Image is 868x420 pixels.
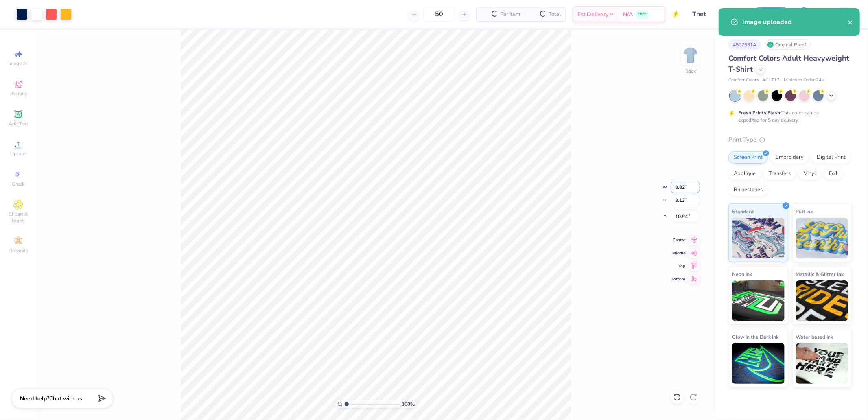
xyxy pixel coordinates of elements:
img: Neon Ink [732,280,785,321]
div: Print Type [728,135,852,144]
img: Standard [732,218,785,258]
span: Add Text [9,120,28,127]
span: Bottom [671,276,685,282]
img: Glow in the Dark Ink [732,343,785,384]
span: Neon Ink [732,270,752,278]
span: Chat with us. [49,395,83,402]
span: FREE [638,11,646,17]
strong: Fresh Prints Flash: [738,109,781,116]
span: Standard [732,207,754,216]
div: This color can be expedited for 5 day delivery. [738,109,838,124]
span: Puff Ink [796,207,813,216]
span: # C1717 [763,77,780,84]
div: Screen Print [728,151,768,164]
img: Water based Ink [796,343,848,384]
span: Clipart & logos [4,211,33,224]
span: Decorate [9,247,28,254]
div: Original Proof [765,39,811,50]
span: Designs [9,90,27,97]
div: Back [685,68,696,75]
div: Transfers [763,168,796,180]
div: Vinyl [798,168,821,180]
span: Per Item [500,10,520,19]
span: Center [671,237,685,243]
span: Est. Delivery [577,10,608,19]
span: N/A [623,10,633,19]
img: Puff Ink [796,218,848,258]
span: Total [549,10,561,19]
span: Top [671,263,685,269]
div: Applique [728,168,761,180]
img: Metallic & Glitter Ink [796,280,848,321]
span: Upload [10,151,26,157]
span: Image AI [9,60,28,67]
div: Foil [824,168,843,180]
span: 100 % [402,400,415,408]
input: Untitled Design [686,6,746,22]
div: Image uploaded [742,17,848,27]
button: close [848,17,853,27]
span: Minimum Order: 24 + [784,77,824,84]
strong: Need help? [20,395,49,402]
img: Back [682,47,699,63]
div: Embroidery [770,151,809,164]
span: Comfort Colors Adult Heavyweight T-Shirt [728,53,849,74]
span: Greek [12,181,25,187]
span: Metallic & Glitter Ink [796,270,844,278]
input: – – [423,7,455,22]
span: Comfort Colors [728,77,759,84]
span: Glow in the Dark Ink [732,332,778,341]
div: Digital Print [811,151,851,164]
div: # 507531A [728,39,761,50]
div: Rhinestones [728,184,768,196]
span: Water based Ink [796,332,833,341]
span: Middle [671,250,685,256]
